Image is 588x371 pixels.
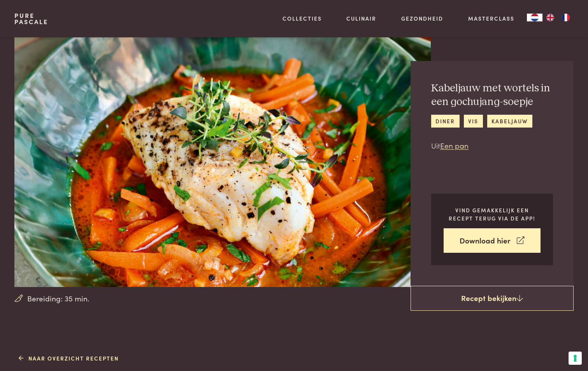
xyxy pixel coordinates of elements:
a: Collecties [283,14,322,23]
div: Language [527,14,542,21]
a: Naar overzicht recepten [19,354,119,362]
a: Een pan [440,140,469,150]
img: Kabeljauw met wortels in een gochujang-soepje [14,37,430,287]
a: Recept bekijken [411,286,574,311]
a: FR [558,14,574,21]
a: Download hier [444,228,541,253]
a: EN [542,14,558,21]
p: Uit [431,140,553,151]
a: Gezondheid [401,14,443,23]
span: Bereiding: 35 min. [27,293,90,304]
a: Masterclass [468,14,514,23]
a: NL [527,14,542,21]
h2: Kabeljauw met wortels in een gochujang-soepje [431,82,553,108]
a: vis [464,115,483,128]
p: Vind gemakkelijk een recept terug via de app! [444,206,541,222]
a: PurePascale [14,12,48,25]
a: diner [431,115,460,128]
ul: Language list [542,14,574,21]
a: Culinair [346,14,376,23]
a: kabeljauw [487,115,532,128]
button: Uw voorkeuren voor toestemming voor trackingtechnologieën [569,352,582,365]
aside: Language selected: Nederlands [527,14,574,21]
